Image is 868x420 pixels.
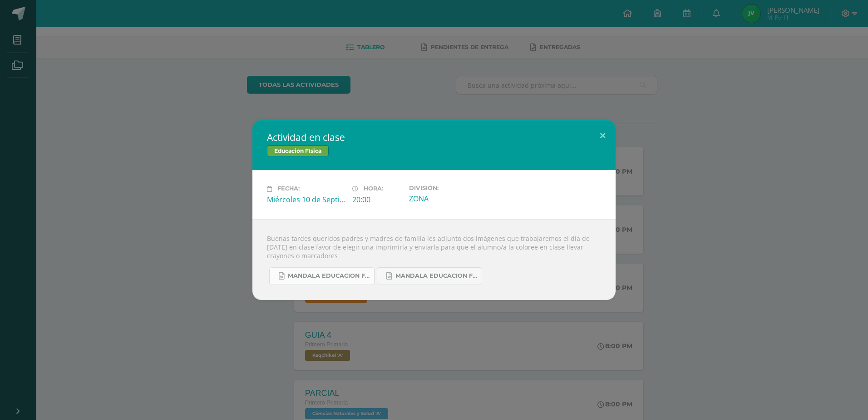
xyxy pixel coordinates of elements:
div: 20:00 [352,195,402,205]
a: Mandala educacion fisica 1.docx [377,267,482,285]
div: ZONA [409,194,487,204]
label: División: [409,185,487,191]
span: Fecha: [277,185,300,192]
span: Hora: [364,185,383,192]
h2: Actividad en clase [267,131,601,144]
div: Miércoles 10 de Septiembre [267,195,345,205]
span: Mandala educacion fisica 2.docx [288,272,370,280]
div: Buenas tardes queridos padres y madres de familia les adjunto dos imágenes que trabajaremos el dí... [252,219,616,300]
button: Close (Esc) [590,120,616,151]
span: Educación Física [267,145,329,156]
a: Mandala educacion fisica 2.docx [269,267,375,285]
span: Mandala educacion fisica 1.docx [395,272,477,280]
